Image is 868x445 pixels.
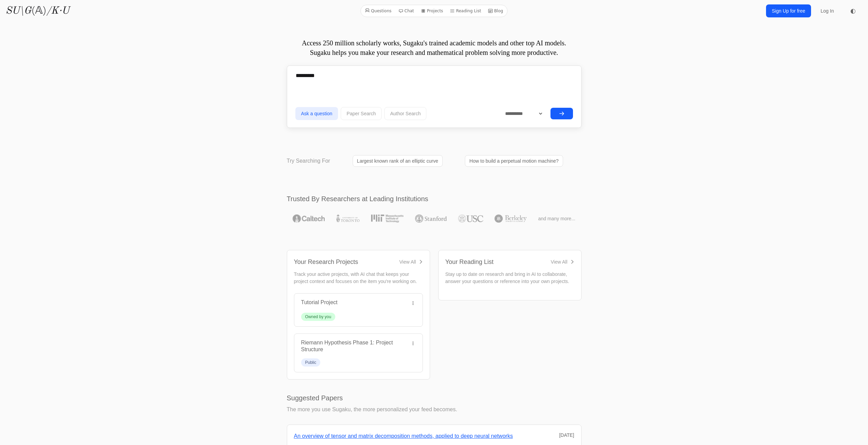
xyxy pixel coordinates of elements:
button: Ask a question [295,107,338,120]
a: SU\G(𝔸)/K·U [5,5,69,17]
span: ◐ [850,8,856,14]
a: How to build a perpetual motion machine? [465,155,563,167]
img: University of Toronto [336,214,359,223]
i: SU\G [5,6,31,16]
p: Try Searching For [287,157,330,165]
img: Caltech [293,214,325,223]
p: Track your active projects, with AI chat that keeps your project context and focuses on the item ... [294,271,423,285]
a: An overview of tensor and matrix decomposition methods, applied to deep neural networks [294,433,513,439]
h2: Suggested Papers [287,393,582,403]
a: Sign Up for free [766,4,811,17]
a: Questions [362,6,394,15]
i: /K·U [46,6,69,16]
img: UC Berkeley [495,214,527,223]
div: Your Reading List [445,257,494,267]
div: Public [305,360,317,365]
a: View All [551,258,574,265]
a: Projects [418,6,446,15]
a: Riemann Hypothesis Phase 1: Project Structure [301,340,393,352]
div: View All [551,258,568,265]
div: Your Research Projects [294,257,358,267]
a: Blog [485,6,506,15]
a: Chat [396,6,417,15]
span: and many more... [538,215,575,222]
button: Author Search [384,107,427,120]
p: The more you use Sugaku, the more personalized your feed becomes. [287,405,582,414]
div: Owned by you [305,314,332,320]
a: Largest known rank of an elliptic curve [353,155,443,167]
button: Paper Search [341,107,382,120]
p: Access 250 million scholarly works, Sugaku's trained academic models and other top AI models. Sug... [287,38,582,57]
div: View All [399,258,416,265]
a: Tutorial Project [301,299,338,305]
img: USC [458,214,483,223]
h2: Trusted By Researchers at Leading Institutions [287,194,582,204]
div: [DATE] [559,432,574,439]
button: ◐ [846,4,860,18]
p: Stay up to date on research and bring in AI to collaborate, answer your questions or reference in... [445,271,574,285]
a: Log In [816,5,838,17]
img: MIT [371,214,403,223]
a: View All [399,258,423,265]
a: Reading List [447,6,484,15]
img: Stanford [415,214,447,223]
